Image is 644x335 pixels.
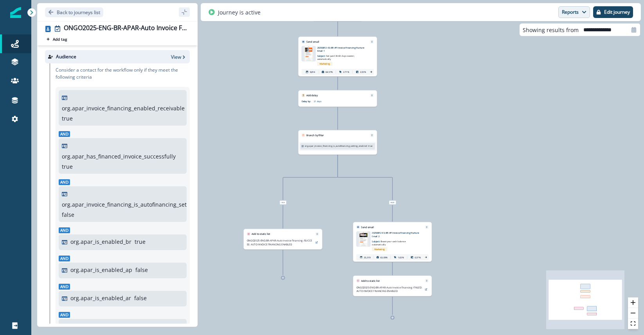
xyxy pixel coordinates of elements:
[53,37,67,41] p: Add tag
[280,201,286,205] span: True
[305,144,367,148] p: org.apar_invoice_financing_is_autofinancing_setting_enabled
[415,256,421,259] p: 0.37%
[628,297,638,308] button: zoom in
[360,70,366,74] p: 2.33%
[398,256,404,259] p: 1.63%
[372,247,387,251] span: Marketing
[356,286,423,293] p: ONGO2025-ENG-BR-APAR-Auto Invoice Financing /FAILED: AUTO INVOICE FINANCING ENABLED
[283,155,338,200] g: Edge from 59d0a741-e315-4cae-a365-7668eaa6270b to node-edge-label0bafed0d-6356-4175-8afe-224b1c01...
[523,26,579,34] p: Showing results from
[368,144,372,148] p: true
[363,201,422,205] div: False
[298,90,377,107] div: Add delayRemoveDelay by:21 days
[306,94,318,97] p: Add delay
[135,266,148,274] p: false
[358,231,369,247] img: email asset unavailable
[64,24,187,33] div: ONGO2025-ENG-BR-APAR-Auto Invoice Financing
[353,276,432,296] div: Add to static listRemoveONGO2025-ENG-BR-APAR-Auto Invoice Financing /FAILED: AUTO INVOICE FINANCI...
[70,294,131,302] p: org.apar_is_enabled_ar
[314,100,352,103] p: 21 days
[179,7,190,17] button: sidebar collapse toggle
[306,40,319,43] p: Send email
[372,238,410,246] p: Subject:
[70,322,117,330] p: org.apar_is_active
[593,6,633,18] button: Edit journey
[326,70,333,74] p: 64.57%
[314,240,319,245] button: preview
[59,131,70,137] span: And
[343,70,349,74] p: 2.71%
[247,239,313,246] p: ONGO2025-ENG-BR-APAR-Auto Invoice Financing /SUCCESS: AUTO INVOICE FINANCING ENABLED
[10,7,21,18] img: Inflection
[338,155,392,200] g: Edge from 59d0a741-e315-4cae-a365-7668eaa6270b to node-edge-labela7d1a8fc-4f0a-44e7-990b-53ffddc6...
[628,308,638,319] button: zoom out
[171,54,187,60] button: View
[298,37,377,76] div: Send emailRemoveemail asset unavailable20250812-ES-BR-AP-Invoice Financing Nurture Email 1Subject...
[310,70,315,74] p: 9,814
[303,46,314,61] img: email asset unavailable
[424,287,429,292] button: preview
[306,133,324,137] p: Branch by filter
[59,179,70,185] span: And
[364,256,371,259] p: 25,519
[302,100,314,103] p: Delay by:
[56,53,76,60] p: Audience
[45,36,68,42] button: Add tag
[361,225,374,229] p: Send email
[134,294,147,302] p: false
[317,62,333,66] span: Marketing
[372,231,421,238] p: 20250812-ES-BR-AP-Invoice Financing Nurture Email 2
[135,238,146,246] p: true
[218,8,261,16] p: Journey is active
[171,54,181,60] p: View
[62,104,185,112] p: org.apar_invoice_financing_enabled_receivable
[70,238,131,246] p: org.apar_is_enabled_br
[62,211,74,219] p: false
[254,201,312,205] div: True
[317,46,366,52] p: 20250812-ES-BR-AP-Invoice Financing Nurture Email 1
[243,229,322,249] div: Add to static listRemoveONGO2025-ENG-BR-APAR-Auto Invoice Financing /SUCCESS: AUTO INVOICE FINANC...
[317,52,356,61] p: Subject:
[120,322,142,330] p: equal to
[59,312,70,318] span: And
[389,201,396,205] span: False
[372,240,406,246] span: Boost your cash balance automatically
[604,9,630,15] p: Edit journey
[57,9,100,16] p: Back to journeys list
[59,256,70,261] span: And
[62,152,176,160] p: org.apar_has_financed_invoice_successfully
[558,6,590,18] button: Reports
[361,279,380,283] p: Add to static list
[59,227,70,233] span: And
[45,7,103,17] button: Go back
[298,130,377,155] div: Branch by filterRemoveorg.apar_invoice_financing_is_autofinancing_setting_enabledtrue
[145,322,148,330] p: 1
[380,256,388,259] p: 63.09%
[62,114,73,122] p: true
[70,266,132,274] p: org.apar_is_enabled_ap
[317,54,355,61] span: Get paid 30-60 days sooner, automatically
[252,232,270,236] p: Add to static list
[56,67,190,81] p: Consider a contact for the workflow only if they meet the following criteria
[62,200,221,209] p: org.apar_invoice_financing_is_autofinancing_setting_enabled
[628,319,638,329] button: fit view
[59,284,70,290] span: And
[353,222,432,261] div: Send emailRemoveemail asset unavailable20250812-ES-BR-AP-Invoice Financing Nurture Email 2Subject...
[62,162,73,171] p: true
